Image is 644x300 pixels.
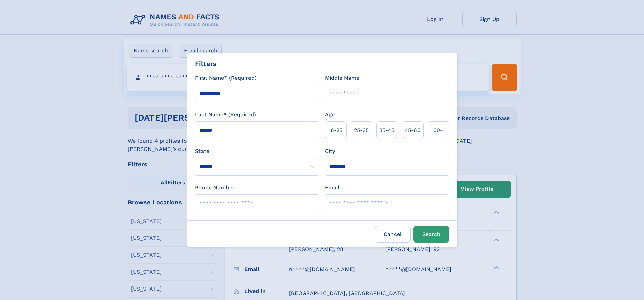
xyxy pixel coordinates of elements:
label: State [195,147,319,155]
button: Search [413,226,449,243]
span: 60+ [433,126,444,134]
label: Cancel [375,226,411,243]
label: City [325,147,335,155]
label: Age [325,111,335,119]
label: First Name* (Required) [195,74,257,82]
span: 25‑35 [354,126,369,134]
label: Email [325,184,339,192]
label: Phone Number [195,184,235,192]
span: 18‑25 [329,126,342,134]
label: Last Name* (Required) [195,111,256,119]
span: 35‑45 [379,126,395,134]
div: Filters [195,59,217,69]
span: 45‑60 [405,126,421,134]
label: Middle Name [325,74,359,82]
